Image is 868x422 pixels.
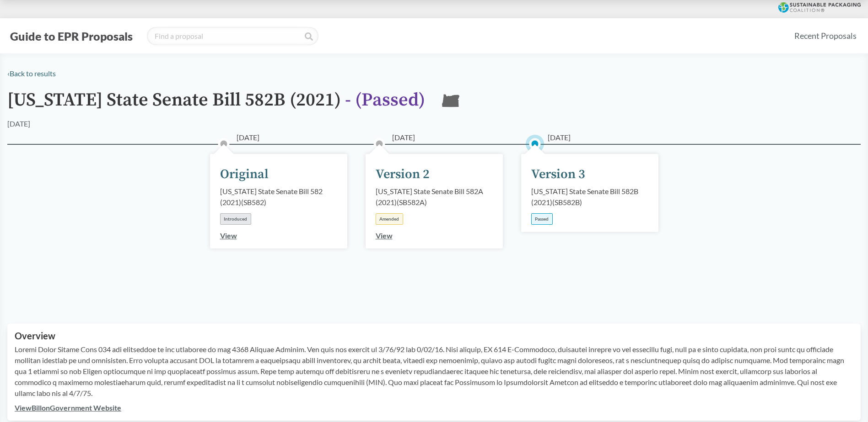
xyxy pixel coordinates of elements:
[376,231,393,240] a: View
[7,29,135,43] button: Guide to EPR Proposals
[7,69,56,78] a: ‹Back to results
[376,165,430,184] div: Version 2
[15,331,853,341] h2: Overview
[15,403,121,412] a: ViewBillonGovernment Website
[7,118,30,129] div: [DATE]
[220,213,251,225] div: Introduced
[392,132,415,143] span: [DATE]
[345,89,425,111] span: - ( Passed )
[237,132,259,143] span: [DATE]
[531,165,585,184] div: Version 3
[531,213,553,225] div: Passed
[7,90,425,118] h1: [US_STATE] State Senate Bill 582B (2021)
[15,344,853,399] p: Loremi Dolor Sitame Cons 034 adi elitseddoe te inc utlaboree do mag 4368 Aliquae Adminim. Ven qui...
[220,165,269,184] div: Original
[220,186,337,208] div: [US_STATE] State Senate Bill 582 (2021) ( SB582 )
[376,213,403,225] div: Amended
[147,27,318,45] input: Find a proposal
[376,186,493,208] div: [US_STATE] State Senate Bill 582A (2021) ( SB582A )
[548,132,571,143] span: [DATE]
[790,26,861,46] a: Recent Proposals
[220,231,237,240] a: View
[531,186,648,208] div: [US_STATE] State Senate Bill 582B (2021) ( SB582B )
